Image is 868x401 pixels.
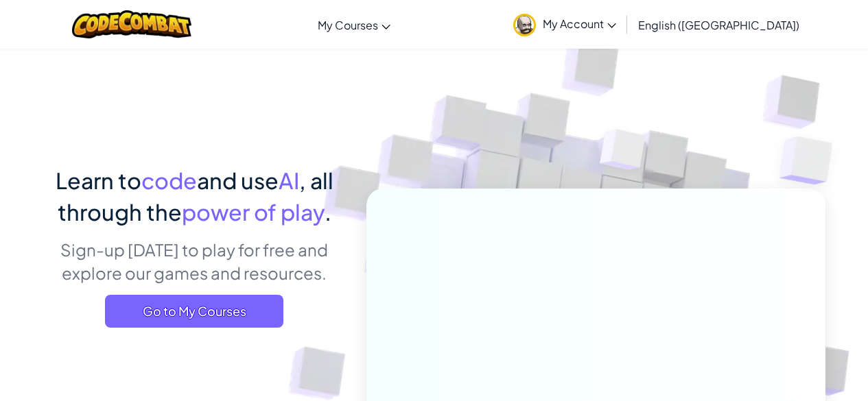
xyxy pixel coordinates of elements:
[311,6,397,43] a: My Courses
[43,238,346,284] p: Sign-up [DATE] to play for free and explore our games and resources.
[279,167,299,194] span: AI
[506,3,623,46] a: My Account
[56,167,141,194] span: Learn to
[141,167,197,194] span: code
[182,198,325,226] span: power of play
[105,295,283,328] a: Go to My Courses
[638,18,799,32] span: English ([GEOGRAPHIC_DATA])
[631,6,806,43] a: English ([GEOGRAPHIC_DATA])
[574,102,672,204] img: Overlap cubes
[325,198,331,226] span: .
[513,14,536,36] img: avatar
[72,10,192,38] img: CodeCombat logo
[318,18,378,32] span: My Courses
[543,16,616,31] span: My Account
[197,167,279,194] span: and use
